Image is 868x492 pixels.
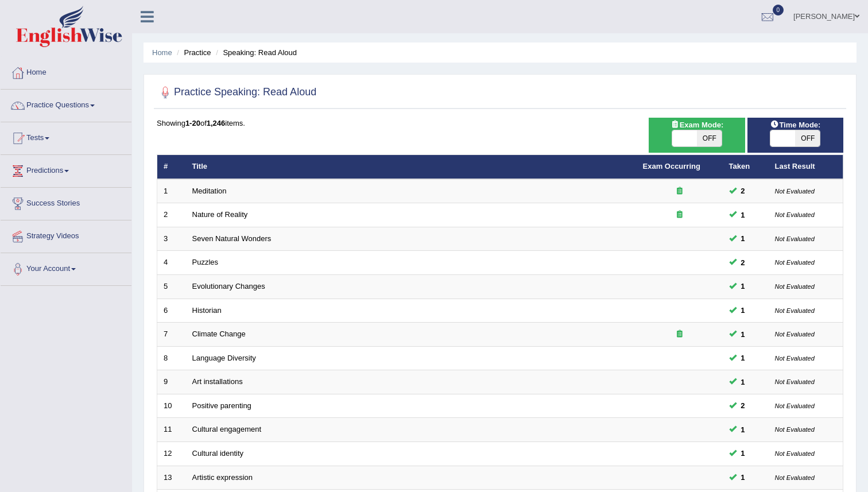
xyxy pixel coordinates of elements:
[775,307,815,314] small: Not Evaluated
[775,402,815,409] small: Not Evaluated
[737,424,750,436] span: You can still take this question
[737,447,750,459] span: You can still take this question
[775,235,815,242] small: Not Evaluated
[737,185,750,197] span: You can still take this question
[192,282,265,290] a: Evolutionary Changes
[737,400,750,412] span: You can still take this question
[775,450,815,457] small: Not Evaluated
[737,376,750,388] span: You can still take this question
[157,394,186,418] td: 10
[723,155,769,179] th: Taken
[643,210,716,220] div: Exam occurring question
[773,5,784,16] span: 0
[157,203,186,227] td: 2
[157,155,186,179] th: #
[775,259,815,266] small: Not Evaluated
[192,449,244,458] a: Cultural identity
[775,474,815,481] small: Not Evaluated
[192,187,227,195] a: Meditation
[157,418,186,442] td: 11
[775,283,815,290] small: Not Evaluated
[1,220,131,249] a: Strategy Videos
[192,377,243,386] a: Art installations
[775,426,815,433] small: Not Evaluated
[1,90,131,118] a: Practice Questions
[192,401,251,410] a: Positive parenting
[769,155,843,179] th: Last Result
[207,119,226,127] b: 1,246
[192,258,219,266] a: Puzzles
[1,155,131,184] a: Predictions
[643,162,700,171] a: Exam Occurring
[1,253,131,282] a: Your Account
[157,118,843,129] div: Showing of items.
[737,471,750,483] span: You can still take this question
[649,118,745,153] div: Show exams occurring in exams
[1,122,131,151] a: Tests
[192,234,272,243] a: Seven Natural Wonders
[1,188,131,216] a: Success Stories
[765,119,825,131] span: Time Mode:
[666,119,728,131] span: Exam Mode:
[157,251,186,275] td: 4
[737,328,750,340] span: You can still take this question
[157,84,316,101] h2: Practice Speaking: Read Aloud
[157,370,186,394] td: 9
[157,441,186,466] td: 12
[737,280,750,292] span: You can still take this question
[1,57,131,86] a: Home
[775,188,815,195] small: Not Evaluated
[157,346,186,370] td: 8
[192,210,248,219] a: Nature of Reality
[192,354,256,362] a: Language Diversity
[643,186,716,197] div: Exam occurring question
[737,209,750,221] span: You can still take this question
[737,352,750,364] span: You can still take this question
[157,466,186,490] td: 13
[192,306,222,315] a: Historian
[737,304,750,316] span: You can still take this question
[157,227,186,251] td: 3
[157,323,186,347] td: 7
[152,48,172,57] a: Home
[185,119,200,127] b: 1-20
[775,331,815,338] small: Not Evaluated
[174,47,211,58] li: Practice
[737,257,750,269] span: You can still take this question
[697,130,722,146] span: OFF
[157,275,186,299] td: 5
[192,330,246,338] a: Climate Change
[795,130,820,146] span: OFF
[775,355,815,362] small: Not Evaluated
[775,378,815,385] small: Not Evaluated
[192,425,262,433] a: Cultural engagement
[157,179,186,203] td: 1
[775,211,815,218] small: Not Evaluated
[643,329,716,340] div: Exam occurring question
[157,299,186,323] td: 6
[186,155,637,179] th: Title
[737,233,750,245] span: You can still take this question
[192,473,253,482] a: Artistic expression
[213,47,297,58] li: Speaking: Read Aloud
